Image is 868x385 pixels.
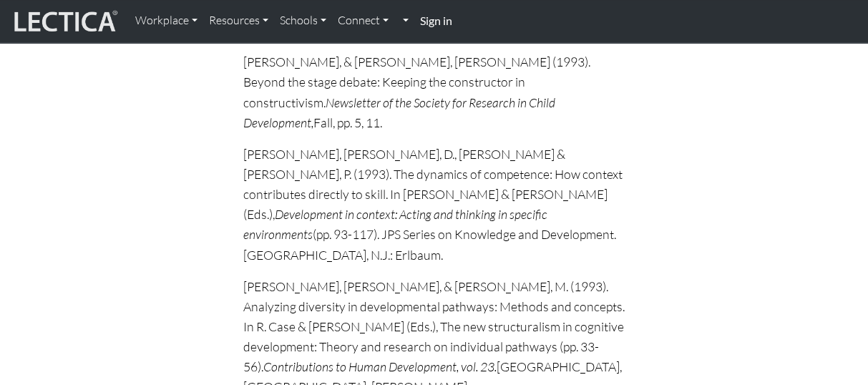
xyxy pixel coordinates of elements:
i: Development in context: Acting and thinking in specific environments [243,206,547,242]
img: lecticalive [11,8,118,35]
a: Sign in [414,6,458,36]
a: Resources [203,6,274,36]
strong: Sign in [420,14,452,27]
a: Schools [274,6,332,36]
a: Workplace [130,6,203,36]
a: Connect [332,6,394,36]
i: Newsletter of the Society for Research in Child Development, [243,94,555,130]
p: [PERSON_NAME], [PERSON_NAME], D., [PERSON_NAME] & [PERSON_NAME], P. (1993). The dynamics of compe... [243,144,625,265]
p: [PERSON_NAME], & [PERSON_NAME], [PERSON_NAME] (1993). Beyond the stage debate: Keeping the constr... [243,52,625,132]
i: Contributions to Human Development, vol. 23. [263,359,497,374]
